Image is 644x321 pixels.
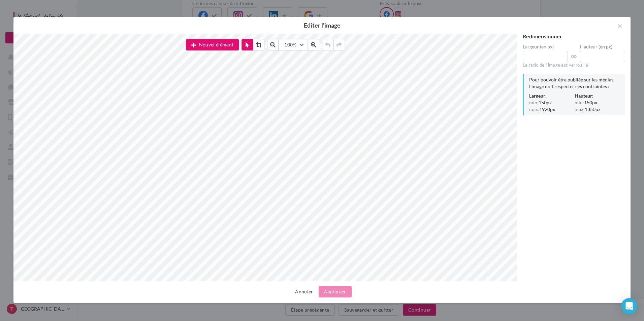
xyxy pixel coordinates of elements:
[575,106,620,113] div: 1350px
[523,44,568,49] label: Largeur (en px)
[580,44,625,49] label: Hauteur (en px)
[24,22,620,28] h2: Editer l'image
[523,62,625,68] div: Le ratio de l'image est verrouillé
[529,76,620,90] div: Pour pouvoir être publiée sur les médias, l'image doit respecter ces contraintes :
[529,100,539,105] span: min:
[279,39,308,50] button: 100%
[529,106,575,113] div: 1920px
[529,93,575,99] div: Largeur:
[575,99,620,106] div: 150px
[523,34,625,39] div: Redimensionner
[529,107,539,112] span: max:
[575,100,584,105] span: min:
[575,93,620,99] div: Hauteur:
[575,107,585,112] span: max:
[621,298,637,314] div: Open Intercom Messenger
[292,288,316,296] button: Annuler
[529,99,575,106] div: 150px
[186,39,239,50] button: Nouvel élément
[319,286,352,297] button: Appliquer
